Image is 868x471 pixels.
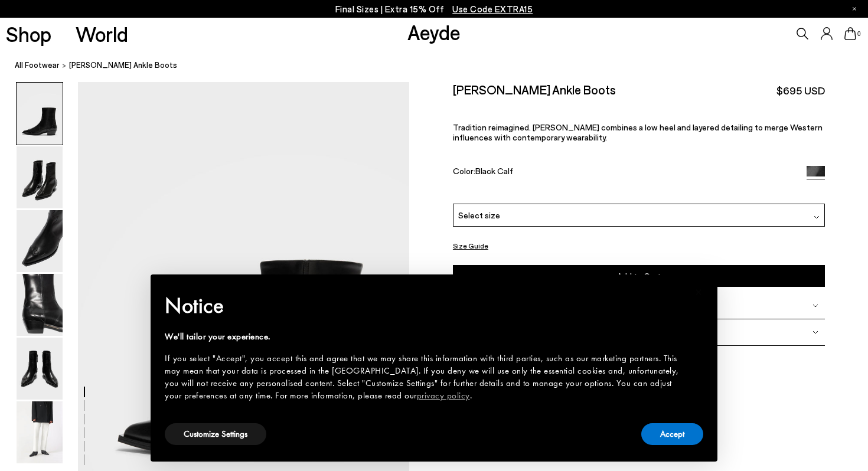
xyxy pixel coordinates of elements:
img: Hester Ankle Boots - Image 4 [17,274,63,336]
a: World [76,24,128,44]
img: Hester Ankle Boots - Image 2 [17,146,63,208]
img: Hester Ankle Boots - Image 1 [17,83,63,145]
img: svg%3E [812,303,818,309]
span: [PERSON_NAME] Ankle Boots [69,59,177,71]
h2: Notice [165,290,684,321]
img: svg%3E [814,214,820,220]
nav: breadcrumb [15,50,868,82]
img: Hester Ankle Boots - Image 6 [17,401,63,463]
div: Color: [453,166,794,179]
h2: [PERSON_NAME] Ankle Boots [453,82,616,97]
a: All Footwear [15,59,60,71]
span: Black Calf [475,166,513,176]
img: Hester Ankle Boots - Image 3 [17,210,63,272]
a: 0 [844,27,856,40]
img: svg%3E [812,329,818,335]
span: $695 USD [776,83,825,98]
a: Shop [6,24,51,44]
button: Customize Settings [165,423,266,445]
button: Close this notice [684,278,713,306]
div: If you select "Accept", you accept this and agree that we may share this information with third p... [165,352,684,402]
div: We'll tailor your experience. [165,331,684,343]
button: Accept [641,423,703,445]
p: Final Sizes | Extra 15% Off [335,2,533,17]
a: privacy policy [417,390,470,401]
span: 0 [856,31,862,37]
span: Navigate to /collections/ss25-final-sizes [452,4,533,14]
span: Select size [458,209,500,221]
span: × [695,283,703,301]
img: Hester Ankle Boots - Image 5 [17,338,63,400]
p: Tradition reimagined. [PERSON_NAME] combines a low heel and layered detailing to merge Western in... [453,122,825,142]
button: Size Guide [453,238,488,253]
a: Aeyde [407,19,461,44]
